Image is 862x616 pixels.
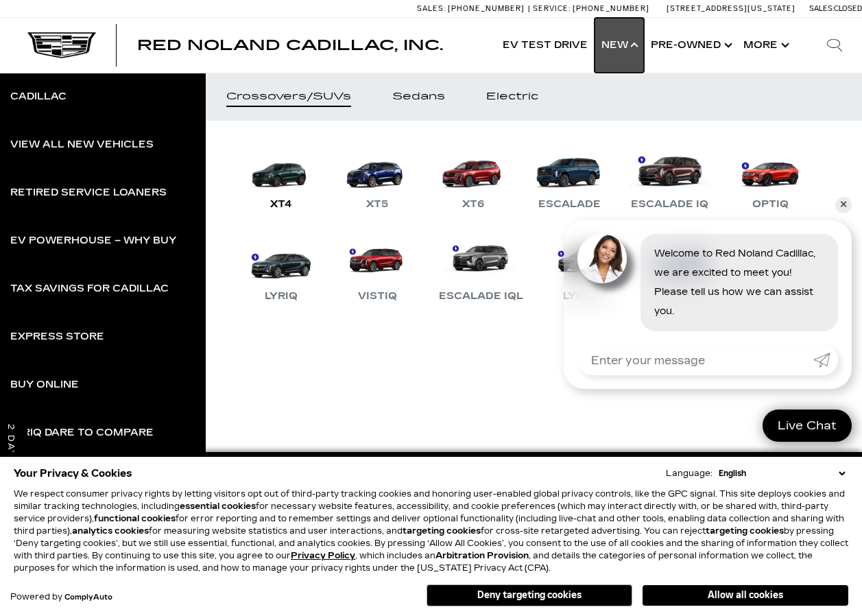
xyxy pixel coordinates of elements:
div: Buy Online [10,380,79,390]
span: Live Chat [771,418,843,434]
a: Electric [466,73,559,121]
a: Live Chat [763,410,852,442]
span: Service: [533,4,571,13]
div: Welcome to Red Noland Cadillac, we are excited to meet you! Please tell us how we can assist you. [640,234,838,331]
a: EV Test Drive [496,18,595,73]
a: Service: [PHONE_NUMBER] [528,5,653,12]
strong: analytics cookies [72,526,149,536]
span: Red Noland Cadillac, Inc. [137,37,443,54]
span: [PHONE_NUMBER] [573,4,649,13]
div: EV Powerhouse – Why Buy [10,236,176,246]
div: Escalade [531,196,608,213]
a: VISTIQ [336,233,418,305]
strong: functional cookies [94,514,176,523]
a: Escalade [528,141,610,213]
a: Sedans [372,73,466,121]
div: Crossovers/SUVs [226,92,351,102]
div: Escalade IQ [624,196,715,213]
div: Search [807,18,862,73]
button: Allow all cookies [643,585,848,606]
a: [STREET_ADDRESS][US_STATE] [667,4,795,13]
div: VISTIQ [351,288,404,305]
u: Privacy Policy [291,551,355,560]
div: Cadillac [10,92,67,102]
a: Red Noland Cadillac, Inc. [137,38,443,52]
div: Retired Service Loaners [10,188,167,198]
a: XT5 [336,141,418,213]
select: Language Select [715,467,848,479]
a: Sales: [PHONE_NUMBER] [417,5,528,12]
button: Deny targeting cookies [427,584,632,606]
strong: Arbitration Provision [435,551,529,560]
div: Language: [666,469,713,477]
div: Electric [486,92,538,102]
div: XT6 [455,196,491,213]
a: XT4 [240,141,322,213]
img: Agent profile photo [577,234,627,283]
a: LYRIQ [240,233,322,305]
div: Sedans [392,92,445,102]
p: We respect consumer privacy rights by letting visitors opt out of third-party tracking cookies an... [14,488,848,574]
a: XT6 [432,141,514,213]
span: [PHONE_NUMBER] [448,4,525,13]
strong: targeting cookies [706,526,784,536]
a: Crossovers/SUVs [206,73,372,121]
div: LYRIQ Dare to Compare [10,428,154,438]
div: Express Store [10,332,104,342]
div: XT4 [263,196,299,213]
a: Pre-Owned [644,18,737,73]
div: Escalade IQL [432,288,530,305]
div: Tax Savings for Cadillac [10,284,169,294]
span: Sales: [417,4,446,13]
a: ComplyAuto [64,593,112,602]
img: Cadillac Dark Logo with Cadillac White Text [27,32,96,58]
div: XT5 [359,196,395,213]
input: Enter your message [577,345,813,375]
div: View All New Vehicles [10,140,154,150]
a: Escalade IQ [624,141,715,213]
a: OPTIQ [729,141,811,213]
span: Closed [834,4,862,13]
button: More [737,18,793,73]
strong: targeting cookies [403,526,481,536]
strong: essential cookies [180,501,256,511]
a: Submit [813,345,838,375]
a: LYRIQ-V [544,233,626,305]
div: LYRIQ-V [556,288,614,305]
span: Sales: [809,4,834,13]
div: Powered by [10,593,112,602]
div: LYRIQ [258,288,304,305]
a: New [595,18,644,73]
a: Escalade IQL [432,233,530,305]
div: OPTIQ [745,196,795,213]
span: Your Privacy & Cookies [14,464,132,483]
